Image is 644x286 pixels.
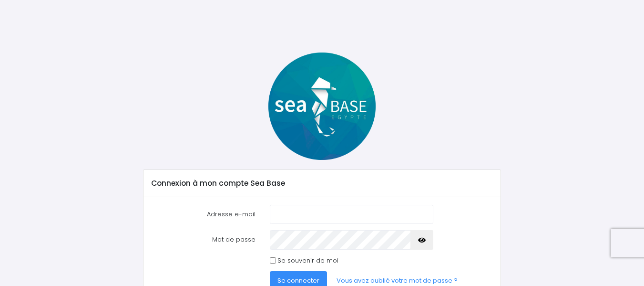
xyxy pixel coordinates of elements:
[277,256,338,265] label: Se souvenir de moi
[277,276,319,285] span: Se connecter
[143,170,501,197] div: Connexion à mon compte Sea Base
[144,205,263,224] label: Adresse e-mail
[144,230,263,249] label: Mot de passe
